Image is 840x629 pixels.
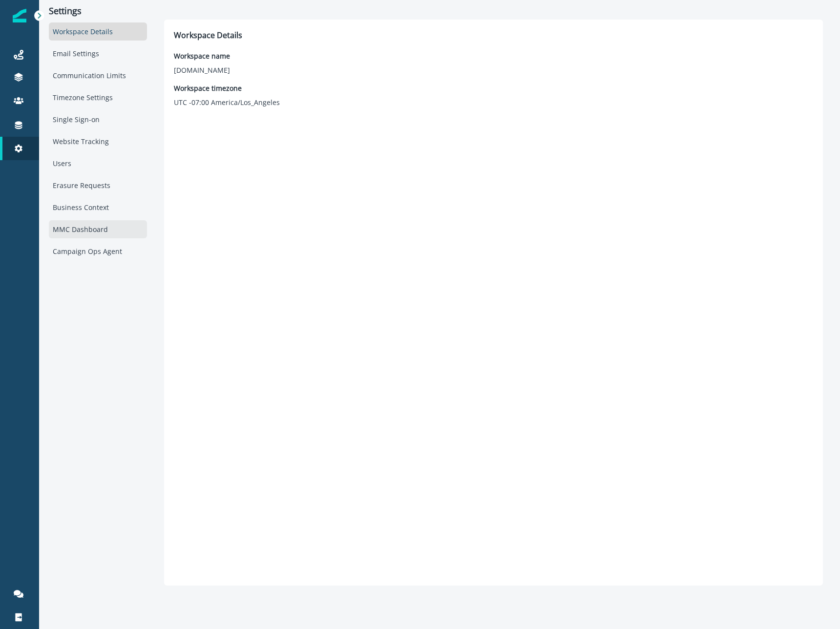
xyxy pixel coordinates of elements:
div: Timezone Settings [49,88,147,106]
div: Email Settings [49,44,147,63]
div: Workspace Details [49,22,147,41]
p: [DOMAIN_NAME] [174,65,230,75]
div: Campaign Ops Agent [49,242,147,260]
div: Business Context [49,198,147,216]
div: Users [49,154,147,172]
p: Workspace timezone [174,83,280,93]
p: Workspace name [174,51,230,61]
div: Single Sign-on [49,110,147,128]
div: MMC Dashboard [49,220,147,238]
p: Workspace Details [174,29,813,41]
p: UTC -07:00 America/Los_Angeles [174,97,280,107]
img: Inflection [13,9,26,22]
div: Website Tracking [49,132,147,150]
p: Settings [49,6,147,17]
div: Erasure Requests [49,176,147,194]
div: Communication Limits [49,66,147,84]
